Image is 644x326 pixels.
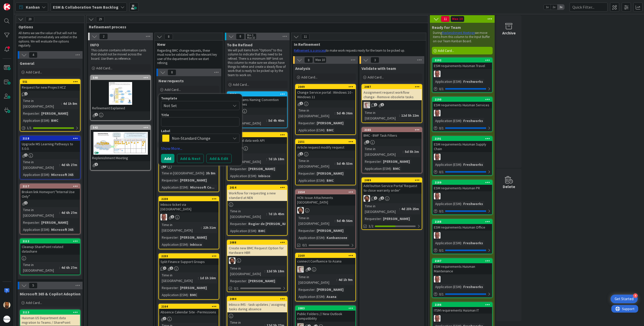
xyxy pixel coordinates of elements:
[439,169,444,175] span: 0 / 1
[297,266,304,273] img: Rd
[432,180,492,185] div: 2189
[22,118,49,123] div: Application (ESM)
[362,195,422,202] div: AC
[230,92,287,96] div: 2116
[96,66,112,70] span: Add Card...
[364,102,370,108] img: Rd
[381,196,384,200] span: 1
[432,219,492,231] div: 2188ESM requirements Huisman Office
[432,58,492,63] div: 2192
[20,184,80,200] div: 2117Broken link Homeport "Internal Use Only"
[96,16,105,22] span: 29
[438,48,454,53] span: Add Card...
[297,178,325,183] div: Application (ESM)
[91,155,150,161] div: Replenishment Meeting
[23,137,80,140] div: 2118
[227,145,287,152] div: HB
[374,196,377,200] span: 2
[399,113,400,118] span: :
[296,306,355,322] div: 2083Public Folders // New Outlook compatibility
[432,86,492,92] div: 0/1
[228,48,287,77] p: We will pull items from "Options" to this column to indicate that they need to be refined. There ...
[570,3,608,12] input: Quick Filter...
[227,297,287,312] div: 2084Inbisco IMS - task updates / assigning tasks during absence
[296,190,355,194] div: 2154
[227,92,287,108] div: 2116Check Teams Naming Convention Mismatches
[206,154,232,163] button: Add & Edit
[227,190,287,201] div: Workflow for requesting a new standard at NEN
[227,96,287,108] div: Check Teams Naming Convention Mismatches
[432,71,492,77] div: HB
[434,232,440,239] img: HB
[18,31,78,48] p: All items we see the value of but will not be implemented immediately are added in the options. W...
[364,159,381,164] div: Requester
[24,153,28,157] span: 1
[227,297,287,301] div: 2084
[227,185,287,201] div: 2014Workflow for requesting a new standard at NEN
[233,82,249,87] span: Add Card...
[441,16,450,22] span: 11
[247,166,276,172] div: [PERSON_NAME]
[296,194,355,206] div: HCN: Issue Attachments [GEOGRAPHIC_DATA]
[161,96,177,100] span: Template
[227,185,287,190] div: 2014
[361,66,396,71] span: Validate with team
[432,125,492,131] div: 0/1
[296,139,355,144] div: 2151
[432,97,492,102] div: 2190
[461,118,462,124] span: :
[557,5,564,10] span: 3x
[462,118,484,124] div: Freshworks
[432,259,492,274] div: 2187ESM requirements Huisman Maintenance
[362,132,422,139] div: BMC - BWF Task Filters
[364,178,422,182] div: 2089
[434,71,440,77] img: HB
[461,162,462,167] span: :
[159,197,219,201] div: 2238
[434,154,440,160] img: HB
[26,300,42,305] span: Add Card...
[544,5,551,10] span: 1x
[432,276,492,282] div: HB
[297,158,335,169] div: Time in [GEOGRAPHIC_DATA]
[22,111,39,116] div: Requester
[60,162,78,168] div: 4d 6h 27m
[204,170,205,176] span: :
[432,219,492,224] div: 2188
[432,97,492,108] div: 2190ESM requirements Huisman Services
[11,1,23,7] span: Support
[159,304,219,315] div: 2164Absence Calendar Site - Permissions
[297,127,325,133] div: Application (ESM)
[434,276,440,282] img: HB
[633,293,638,298] div: 4
[300,152,303,155] span: 1
[227,92,287,96] div: 2116
[301,75,317,79] span: Add Card...
[164,102,227,109] span: Not Set
[168,69,176,75] span: 8
[50,172,75,177] div: Microsoft 365
[439,209,444,214] span: 0 / 1
[462,201,484,207] div: Freshworks
[20,189,80,200] div: Broken link Homeport "Internal Use Only"
[434,315,440,322] img: HB
[177,154,204,163] button: Add & Next
[296,144,355,151] div: Article request modify request
[157,49,217,65] p: Regarding BMC change requests, these must now be validated with the relevant key user of the depa...
[23,80,80,84] div: 551
[20,310,80,326] div: 2113Huisman US Department data migration to Teams / SharePoint
[22,98,61,109] div: Time in [GEOGRAPHIC_DATA]
[301,34,310,40] span: 11
[294,49,420,53] p: to make work requests ready for the team to be picked up.
[59,210,60,215] span: :
[161,113,169,117] label: Title
[256,173,257,179] span: :
[462,79,484,84] div: Freshworks
[296,85,355,89] div: 2049
[159,254,219,265] div: 2233Split Finance Support Groups
[40,111,69,116] div: [PERSON_NAME]
[158,78,184,83] span: New requests
[163,165,166,168] span: 1
[434,110,440,116] img: HB
[364,146,403,157] div: Time in [GEOGRAPHIC_DATA]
